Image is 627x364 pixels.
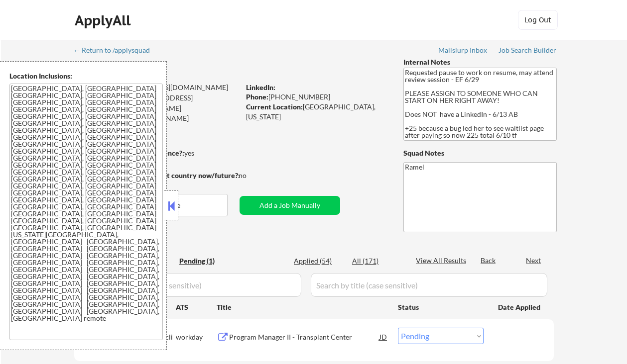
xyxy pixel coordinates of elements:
div: workday [176,332,217,342]
div: View All Results [416,256,469,266]
div: ATS [176,302,217,312]
div: ApplyAll [75,12,133,29]
div: Pending (1) [179,256,229,266]
div: ← Return to /applysquad [73,47,159,54]
div: Mailslurp Inbox [438,47,488,54]
input: Search by title (case sensitive) [311,273,547,297]
div: JD [378,328,388,346]
div: Job Search Builder [499,47,557,54]
div: no [239,171,267,181]
div: Back [481,256,497,266]
div: [PHONE_NUMBER] [246,92,387,102]
div: [GEOGRAPHIC_DATA], [US_STATE] [246,102,387,121]
strong: LinkedIn: [246,83,275,91]
div: Applied (54) [294,256,344,266]
div: Squad Notes [403,148,557,158]
div: Status [398,298,484,316]
div: Next [526,256,542,266]
button: Add a Job Manually [240,196,340,215]
div: Location Inclusions: [9,71,163,81]
div: Program Manager II - Transplant Center [229,332,379,342]
a: Mailslurp Inbox [438,46,488,56]
strong: Current Location: [246,102,303,111]
div: Internal Notes [403,57,557,67]
div: Title [217,302,388,312]
a: ← Return to /applysquad [73,46,159,56]
button: Log Out [518,10,558,30]
div: All (171) [352,256,402,266]
a: Job Search Builder [499,46,557,56]
input: Search by company (case sensitive) [77,273,301,297]
div: Date Applied [498,302,542,312]
strong: Phone: [246,92,268,101]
